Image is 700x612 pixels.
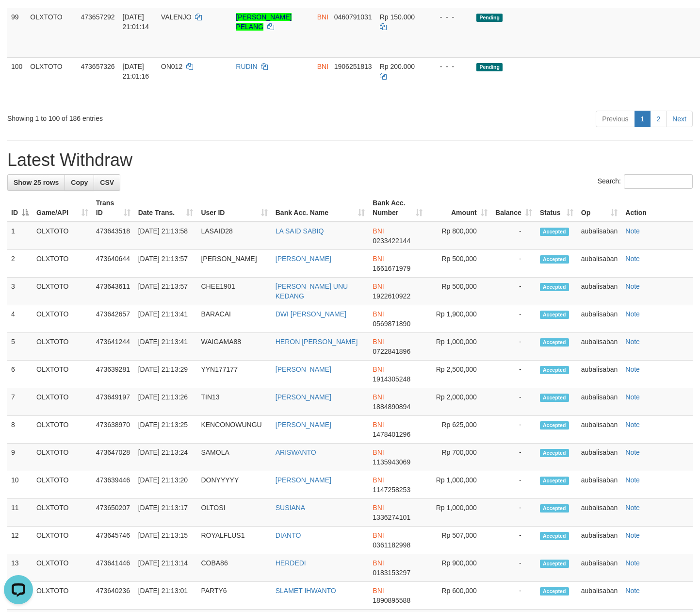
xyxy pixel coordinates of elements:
td: [DATE] 21:13:01 [134,582,197,610]
td: 5 [7,333,33,361]
span: Copy 0233422144 to clipboard [373,237,410,245]
span: Accepted [540,477,569,485]
td: [DATE] 21:13:29 [134,361,197,388]
span: Copy 0460791031 to clipboard [334,13,372,21]
a: Note [625,393,640,401]
span: ON012 [161,63,182,70]
th: Date Trans.: activate to sort column ascending [134,194,197,222]
td: OLXTOTO [33,222,92,250]
span: BNI [373,504,384,512]
td: aubalisaban [577,499,622,527]
th: Trans ID: activate to sort column ascending [92,194,134,222]
td: OLXTOTO [33,388,92,416]
a: Note [625,448,640,456]
td: [DATE] 21:13:41 [134,305,197,333]
a: RUDIN [236,63,257,70]
a: Next [666,111,693,127]
span: BNI [373,448,384,456]
span: Copy 1906251813 to clipboard [334,63,372,70]
span: BNI [373,559,384,567]
th: Bank Acc. Number: activate to sort column ascending [369,194,426,222]
span: Copy 1884890894 to clipboard [373,403,410,411]
td: aubalisaban [577,527,622,554]
td: Rp 900,000 [426,554,491,582]
td: [DATE] 21:13:58 [134,222,197,250]
span: [DATE] 21:01:16 [123,63,149,80]
td: BARACAI [197,305,271,333]
td: aubalisaban [577,388,622,416]
a: [PERSON_NAME] [276,365,331,373]
span: BNI [373,255,384,263]
a: [PERSON_NAME] [276,393,331,401]
td: [DATE] 21:13:15 [134,527,197,554]
td: 11 [7,499,33,527]
span: BNI [317,13,328,21]
td: OLXTOTO [33,333,92,361]
td: Rp 507,000 [426,527,491,554]
a: [PERSON_NAME] [276,255,331,263]
span: BNI [373,310,384,318]
a: Note [625,227,640,235]
td: KENCONOWUNGU [197,416,271,444]
td: Rp 1,000,000 [426,499,491,527]
td: - [491,278,536,305]
span: Accepted [540,504,569,513]
th: Game/API: activate to sort column ascending [33,194,92,222]
a: 2 [650,111,667,127]
button: Open LiveChat chat widget [4,4,33,33]
td: 4 [7,305,33,333]
span: Copy 0722841896 to clipboard [373,347,410,355]
td: 473639281 [92,361,134,388]
span: Pending [476,63,503,71]
span: 473657292 [81,13,115,21]
td: OLXTOTO [33,416,92,444]
span: Accepted [540,394,569,402]
span: BNI [373,476,384,484]
td: 10 [7,471,33,499]
td: - [491,361,536,388]
td: Rp 600,000 [426,582,491,610]
td: 473643518 [92,222,134,250]
td: - [491,388,536,416]
td: 473640236 [92,582,134,610]
td: Rp 700,000 [426,444,491,471]
th: User ID: activate to sort column ascending [197,194,271,222]
td: [DATE] 21:13:57 [134,278,197,305]
td: 473650207 [92,499,134,527]
td: COBA86 [197,554,271,582]
td: 99 [7,8,26,57]
td: Rp 500,000 [426,250,491,278]
span: Accepted [540,532,569,540]
a: DWI [PERSON_NAME] [276,310,346,318]
span: Accepted [540,311,569,319]
td: aubalisaban [577,444,622,471]
div: - - - [432,12,469,22]
h1: Latest Withdraw [7,150,693,170]
td: aubalisaban [577,222,622,250]
td: 2 [7,250,33,278]
span: BNI [373,587,384,595]
td: 1 [7,222,33,250]
td: 7 [7,388,33,416]
td: - [491,305,536,333]
td: aubalisaban [577,416,622,444]
label: Search: [598,174,693,189]
td: [DATE] 21:13:41 [134,333,197,361]
span: BNI [373,227,384,235]
td: 13 [7,554,33,582]
td: OLXTOTO [33,499,92,527]
span: Accepted [540,421,569,430]
th: Op: activate to sort column ascending [577,194,622,222]
a: Show 25 rows [7,174,65,191]
span: BNI [373,421,384,429]
a: [PERSON_NAME] [276,421,331,429]
td: YYN177177 [197,361,271,388]
td: - [491,333,536,361]
td: 473645746 [92,527,134,554]
td: - [491,527,536,554]
td: aubalisaban [577,278,622,305]
td: 473643611 [92,278,134,305]
td: - [491,250,536,278]
td: Rp 1,000,000 [426,333,491,361]
td: OLXTOTO [33,305,92,333]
